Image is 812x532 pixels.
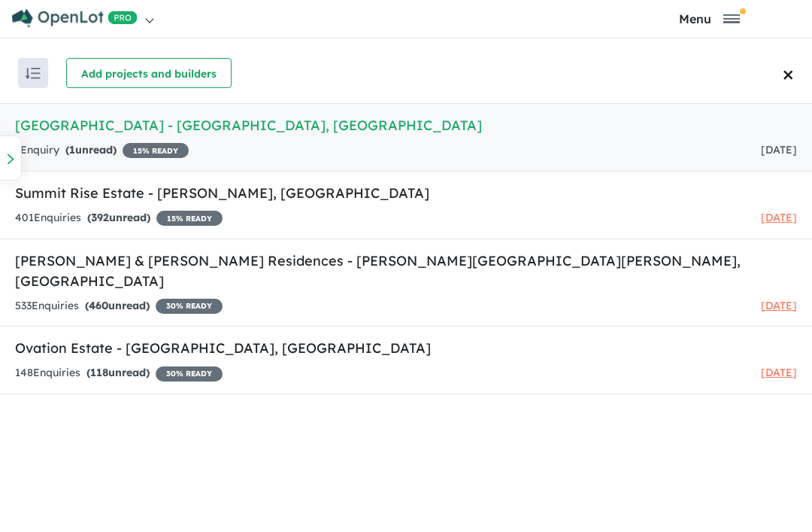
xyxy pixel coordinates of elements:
strong: ( unread) [85,299,150,312]
h5: [GEOGRAPHIC_DATA] - [GEOGRAPHIC_DATA] , [GEOGRAPHIC_DATA] [15,115,797,135]
h5: [PERSON_NAME] & [PERSON_NAME] Residences - [PERSON_NAME][GEOGRAPHIC_DATA][PERSON_NAME] , [GEOGRAP... [15,251,797,291]
span: 30 % READY [156,366,223,382]
img: Openlot PRO Logo White [12,9,138,28]
span: × [783,54,794,93]
span: 15 % READY [156,211,223,226]
h5: Ovation Estate - [GEOGRAPHIC_DATA] , [GEOGRAPHIC_DATA] [15,338,797,358]
span: [DATE] [761,366,797,379]
span: 1 [69,143,75,157]
button: Toggle navigation [611,11,809,26]
strong: ( unread) [87,211,150,224]
div: 533 Enquir ies [15,297,223,315]
div: 401 Enquir ies [15,209,223,227]
img: sort.svg [26,68,41,79]
span: 460 [89,299,108,312]
strong: ( unread) [65,143,117,157]
strong: ( unread) [86,366,150,379]
span: 30 % READY [156,299,223,314]
span: 118 [90,366,108,379]
button: Add projects and builders [66,58,232,88]
span: 392 [91,211,109,224]
button: Close [778,43,812,103]
span: 15 % READY [123,143,189,158]
h5: Summit Rise Estate - [PERSON_NAME] , [GEOGRAPHIC_DATA] [15,183,797,203]
span: [DATE] [761,299,797,312]
span: [DATE] [761,211,797,224]
span: [DATE] [761,143,797,157]
div: 1 Enquir y [15,141,189,160]
div: 148 Enquir ies [15,364,223,382]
